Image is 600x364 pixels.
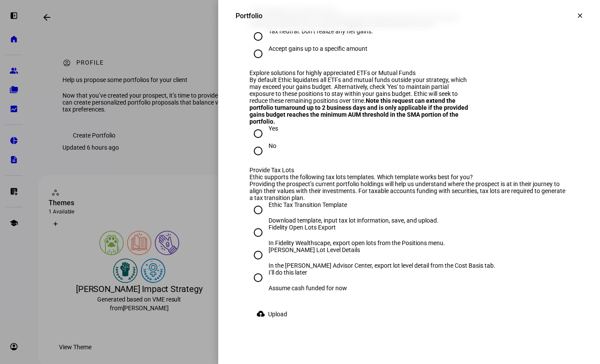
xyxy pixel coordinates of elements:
[269,224,445,231] div: Fidelity Open Lots Export
[269,246,495,253] div: [PERSON_NAME] Lot Level Details
[249,167,473,174] div: Provide Tax Lots
[269,285,347,292] div: Assume cash funded for now
[576,12,584,20] mat-icon: clear
[249,180,569,201] div: Providing the prospect’s current portfolio holdings will help us understand where the prospect is...
[236,12,262,20] div: Portfolio
[269,239,445,246] div: In Fidelity Wealthscape, export open lots from the Positions menu.
[269,201,439,208] div: Ethic Tax Transition Template
[269,262,495,269] div: In the [PERSON_NAME] Advisor Center, export lot level detail from the Cost Basis tab.
[249,97,468,125] b: Note this request can extend the portfolio turnaround up to 2 business days and is only applicabl...
[269,45,367,52] div: Accept gains up to a specific amount
[269,269,347,276] div: I’ll do this later
[249,76,473,125] div: By default Ethic liquidates all ETFs and mutual funds outside your strategy, which may exceed you...
[269,142,276,149] div: No
[269,125,278,132] div: Yes
[249,69,473,76] div: Explore solutions for highly appreciated ETFs or Mutual Funds
[249,174,569,180] div: Ethic supports the following tax lots templates. Which template works best for you?
[269,217,439,224] div: Download template, input tax lot information, save, and upload.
